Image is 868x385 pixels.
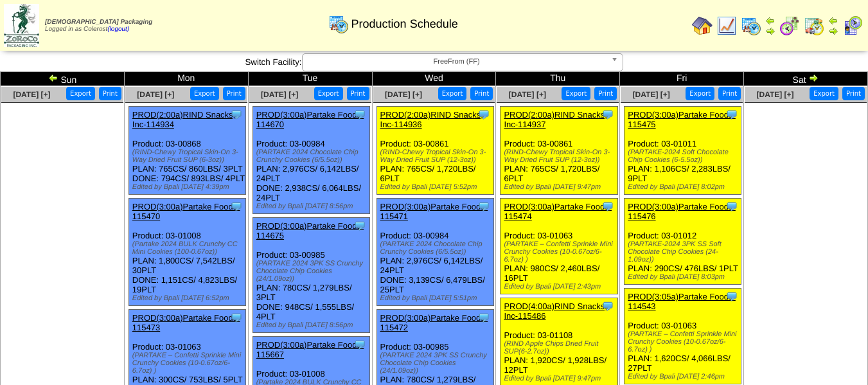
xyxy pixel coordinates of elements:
[132,183,245,191] div: Edited by Bpali [DATE] 4:39pm
[718,87,741,100] button: Print
[725,290,738,303] img: Tooltip
[477,311,490,324] img: Tooltip
[620,72,744,86] td: Fri
[48,73,58,83] img: arrowleft.gif
[230,311,243,324] img: Tooltip
[353,108,366,121] img: Tooltip
[380,183,493,191] div: Edited by Bpali [DATE] 5:52pm
[372,72,496,86] td: Wed
[223,87,245,100] button: Print
[842,87,865,100] button: Print
[132,313,240,332] a: PROD(3:00a)Partake Foods-115473
[765,15,775,26] img: arrowleft.gif
[842,15,863,36] img: calendarcustomer.gif
[132,202,240,221] a: PROD(3:00a)Partake Foods-115470
[308,54,606,69] span: FreeFrom (FF)
[496,72,620,86] td: Thu
[624,107,741,195] div: Product: 03-01011 PLAN: 1,106CS / 2,283LBS / 9PLT
[261,90,298,99] a: [DATE] [+]
[504,148,617,164] div: (RIND-Chewy Tropical Skin-On 3-Way Dried Fruit SUP (12-3oz))
[380,313,488,332] a: PROD(3:00a)Partake Foods-115472
[628,110,736,129] a: PROD(3:00a)Partake Foods-115475
[628,373,741,381] div: Edited by Bpali [DATE] 2:46pm
[438,87,467,100] button: Export
[380,202,488,221] a: PROD(3:00a)Partake Foods-115471
[686,87,714,100] button: Export
[810,87,838,100] button: Export
[504,183,617,191] div: Edited by Bpali [DATE] 9:47pm
[628,292,736,311] a: PROD(3:05a)Partake Foods-114543
[128,199,245,306] div: Product: 03-01008 PLAN: 1,800CS / 7,542LBS / 30PLT DONE: 1,151CS / 4,823LBS / 19PLT
[509,90,546,99] a: [DATE] [+]
[66,87,95,100] button: Export
[380,148,493,164] div: (RIND-Chewy Tropical Skin-On 3-Way Dried Fruit SUP (12-3oz))
[601,300,614,312] img: Tooltip
[741,15,761,36] img: calendarprod.gif
[692,15,713,36] img: home.gif
[314,87,343,100] button: Export
[376,199,493,306] div: Product: 03-00984 PLAN: 2,976CS / 6,142LBS / 24PLT DONE: 3,139CS / 6,479LBS / 25PLT
[725,200,738,213] img: Tooltip
[628,273,741,281] div: Edited by Bpali [DATE] 8:03pm
[628,330,741,354] div: (PARTAKE – Confetti Sprinkle Mini Crunchy Cookies (10-0.67oz/6-6.7oz) )
[756,90,793,99] span: [DATE] [+]
[633,90,670,99] a: [DATE] [+]
[562,87,590,100] button: Export
[470,87,493,100] button: Print
[504,240,617,264] div: (PARTAKE – Confetti Sprinkle Mini Crunchy Cookies (10-0.67oz/6-6.7oz) )
[128,107,245,195] div: Product: 03-00868 PLAN: 765CS / 860LBS / 3PLT DONE: 794CS / 893LBS / 4PLT
[248,72,372,86] td: Tue
[504,202,612,221] a: PROD(3:00a)Partake Foods-115474
[256,221,364,240] a: PROD(3:00a)Partake Foods-114675
[124,72,248,86] td: Mon
[256,148,369,164] div: (PARTAKE 2024 Chocolate Chip Crunchy Cookies (6/5.5oz))
[4,4,39,47] img: zoroco-logo-small.webp
[132,240,245,256] div: (Partake 2024 BULK Crunchy CC Mini Cookies (100-0.67oz))
[477,200,490,213] img: Tooltip
[256,340,364,359] a: PROD(3:00a)Partake Foods-115667
[828,15,838,26] img: arrowleft.gif
[808,73,819,83] img: arrowright.gif
[13,90,50,99] a: [DATE] [+]
[132,110,235,129] a: PROD(2:00a)RIND Snacks, Inc-114934
[725,108,738,121] img: Tooltip
[504,301,607,321] a: PROD(4:00a)RIND Snacks, Inc-115486
[1,72,125,86] td: Sun
[380,352,493,375] div: (PARTAKE 2024 3PK SS Crunchy Chocolate Chip Cookies (24/1.09oz))
[45,19,152,33] span: Logged in as Colerost
[45,19,152,26] span: [DEMOGRAPHIC_DATA] Packaging
[190,87,219,100] button: Export
[132,352,245,375] div: (PARTAKE – Confetti Sprinkle Mini Crunchy Cookies (10-0.67oz/6-6.7oz) )
[594,87,617,100] button: Print
[601,200,614,213] img: Tooltip
[137,90,174,99] span: [DATE] [+]
[500,199,617,294] div: Product: 03-01063 PLAN: 980CS / 2,460LBS / 16PLT
[624,199,741,285] div: Product: 03-01012 PLAN: 290CS / 476LBS / 1PLT
[500,107,617,195] div: Product: 03-00861 PLAN: 765CS / 1,720LBS / 6PLT
[230,200,243,213] img: Tooltip
[353,219,366,232] img: Tooltip
[504,283,617,291] div: Edited by Bpali [DATE] 2:43pm
[716,15,737,36] img: line_graph.gif
[385,90,422,99] a: [DATE] [+]
[256,110,364,129] a: PROD(3:00a)Partake Foods-114670
[779,15,800,36] img: calendarblend.gif
[347,87,369,100] button: Print
[353,338,366,351] img: Tooltip
[828,26,838,36] img: arrowright.gif
[504,340,617,355] div: (RIND Apple Chips Dried Fruit SUP(6-2.7oz))
[380,110,483,129] a: PROD(2:00a)RIND Snacks, Inc-114936
[765,26,775,36] img: arrowright.gif
[504,375,617,382] div: Edited by Bpali [DATE] 9:47pm
[628,202,736,221] a: PROD(3:00a)Partake Foods-115476
[256,202,369,210] div: Edited by Bpali [DATE] 8:56pm
[628,183,741,191] div: Edited by Bpali [DATE] 8:02pm
[351,17,458,31] span: Production Schedule
[624,289,741,384] div: Product: 03-01063 PLAN: 1,620CS / 4,066LBS / 27PLT
[230,108,243,121] img: Tooltip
